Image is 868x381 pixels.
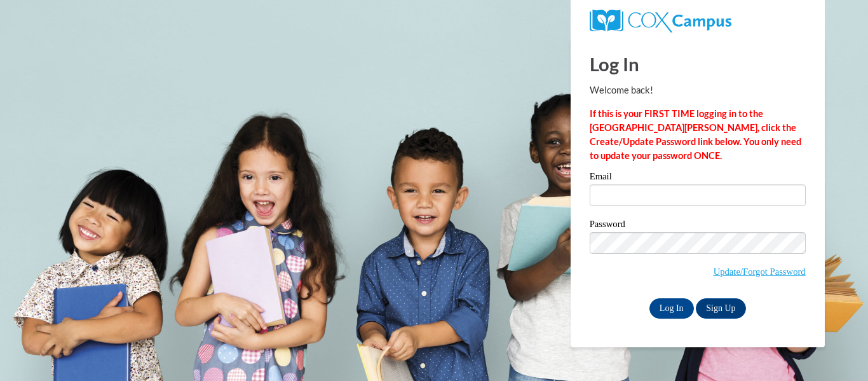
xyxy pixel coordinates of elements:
[590,108,801,161] strong: If this is your FIRST TIME logging in to the [GEOGRAPHIC_DATA][PERSON_NAME], click the Create/Upd...
[590,172,806,184] label: Email
[590,15,731,25] a: COX Campus
[696,298,745,319] a: Sign Up
[590,10,731,32] img: COX Campus
[590,51,806,77] h1: Log In
[590,83,806,97] p: Welcome back!
[590,219,806,232] label: Password
[649,298,694,319] input: Log In
[714,267,806,277] a: Update/Forgot Password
